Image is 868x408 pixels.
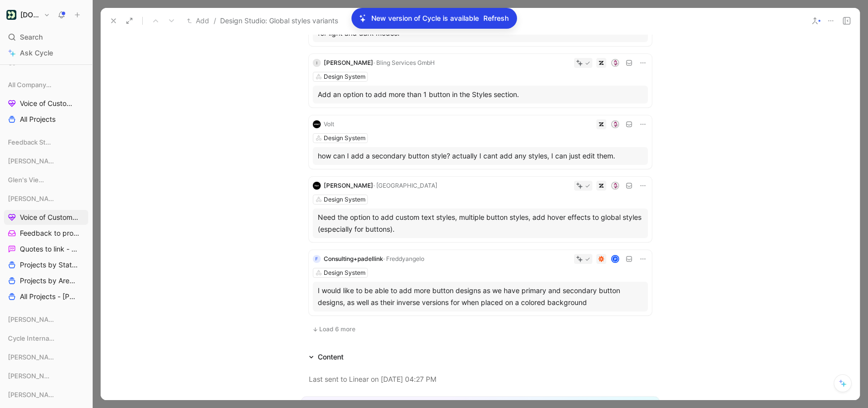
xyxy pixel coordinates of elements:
div: how can I add a secondary button style? actually I cant add any styles, I can just edit them. [318,150,643,162]
mark: Last sent to Linear on [DATE] 04:27 PM [309,375,436,383]
span: Load 6 more [319,325,355,333]
div: All Company Views [4,77,88,92]
span: [PERSON_NAME]'s Views [8,390,55,400]
div: Design System [324,72,365,82]
span: Design Studio: Global styles variants [220,15,338,27]
a: Quotes to link - [PERSON_NAME] [4,242,88,256]
span: / [214,15,216,27]
div: [PERSON_NAME]'s Views [4,191,88,206]
img: logo [313,120,321,128]
div: [PERSON_NAME] Views [4,153,88,168]
span: All Projects - [PERSON_NAME] [20,292,78,302]
span: Voice of Customer - All Areas [20,99,78,108]
div: Design System [324,268,365,278]
div: Feedback Streams [4,135,88,153]
div: Content [305,351,347,363]
img: logo [313,182,321,190]
div: [PERSON_NAME] [4,368,88,386]
div: All Company ViewsVoice of Customer - All AreasAll Projects [4,77,88,127]
img: avatar [612,183,618,189]
a: Ask Cycle [4,46,88,60]
div: Design System [324,195,365,204]
a: Projects by Status - [PERSON_NAME] [4,257,88,272]
span: [PERSON_NAME]'s Views [8,352,55,362]
img: avatar [612,60,618,66]
span: Feedback to process - [PERSON_NAME] [20,228,80,238]
div: Glen's Views [4,172,88,187]
div: Cycle Internal and Tracking [4,331,88,349]
button: Load 6 more [309,323,359,335]
span: [PERSON_NAME]'s Views [8,194,55,204]
a: Projects by Area - [PERSON_NAME] [4,273,88,288]
span: Ask Cycle [20,47,53,59]
div: Need the option to add custom text styles, multiple button styles, add hover effects to global st... [318,211,643,235]
h1: [DOMAIN_NAME] [20,10,40,19]
button: Customer.io[DOMAIN_NAME] [4,8,53,22]
span: All Projects [20,114,56,124]
span: All Company Views [8,80,52,90]
div: Glen's Views [4,172,88,190]
span: Cycle Internal and Tracking [8,333,56,343]
span: [PERSON_NAME] [324,182,373,189]
button: Refresh [483,12,509,25]
a: Voice of Customer - [PERSON_NAME] [4,210,88,225]
a: Feedback to process - [PERSON_NAME] [4,226,88,241]
div: P [612,256,618,262]
div: Search [4,30,88,45]
div: Content [318,351,344,363]
img: Customer.io [6,10,16,20]
a: Voice of Customer - All Areas [4,96,88,111]
span: · Freddyangelo [383,255,424,262]
div: [PERSON_NAME]'s Views [4,387,88,402]
div: Volt [324,119,334,129]
span: · [GEOGRAPHIC_DATA] [373,182,437,189]
span: Search [20,31,43,43]
span: Voice of Customer - [PERSON_NAME] [20,212,79,222]
span: [PERSON_NAME] Views [8,156,55,166]
a: All Projects [4,112,88,127]
div: Add an option to add more than 1 button in the Styles section. [318,89,643,101]
img: avatar [612,121,618,128]
div: [PERSON_NAME]' Views [4,312,88,327]
div: [PERSON_NAME]'s Views [4,387,88,405]
span: Glen's Views [8,175,47,185]
div: [PERSON_NAME]'s Views [4,350,88,364]
span: [PERSON_NAME] [8,371,51,381]
div: Cycle Internal and Tracking [4,331,88,346]
div: [PERSON_NAME] [4,368,88,383]
div: [PERSON_NAME]' Views [4,312,88,330]
span: · Bling Services GmbH [373,59,435,66]
span: Projects by Area - [PERSON_NAME] [20,276,79,286]
div: F [313,255,321,263]
span: Feedback Streams [8,137,52,147]
div: Design System [324,133,365,143]
span: Consulting+padellink [324,255,383,262]
span: [PERSON_NAME]' Views [8,314,55,324]
div: [PERSON_NAME]'s Views [4,350,88,367]
p: New version of Cycle is available [371,12,479,24]
span: [PERSON_NAME] [324,59,373,66]
div: [PERSON_NAME] Views [4,153,88,171]
span: Quotes to link - [PERSON_NAME] [20,244,79,254]
a: All Projects - [PERSON_NAME] [4,289,88,304]
button: Add [184,15,212,27]
span: Projects by Status - [PERSON_NAME] [20,260,79,270]
span: Refresh [483,12,509,24]
div: I would like to be able to add more button designs as we have primary and secondary button design... [318,285,643,308]
div: Feedback Streams [4,135,88,150]
div: [PERSON_NAME]'s ViewsVoice of Customer - [PERSON_NAME]Feedback to process - [PERSON_NAME]Quotes t... [4,191,88,304]
div: I [313,59,321,67]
